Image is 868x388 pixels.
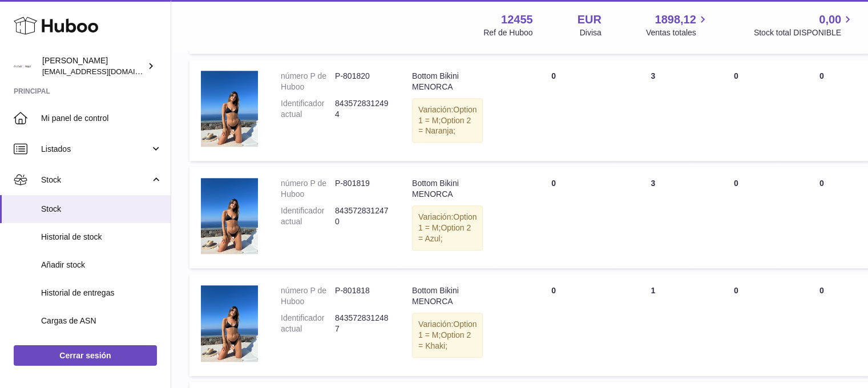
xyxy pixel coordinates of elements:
[494,59,612,161] td: 0
[779,167,865,268] td: 0
[41,316,162,326] span: Cargas de ASN
[418,330,471,350] span: Option 2 = Khaki;
[613,167,693,268] td: 3
[412,205,483,250] div: Variación:
[412,178,483,200] div: Bottom Bikini MENORCA
[613,274,693,375] td: 1
[335,71,389,92] dd: P-801820
[281,71,335,92] dt: número P de Huboo
[41,232,162,242] span: Historial de stock
[14,345,157,366] a: Cerrar sesión
[501,12,533,27] strong: 12455
[779,274,865,375] td: 0
[483,27,532,38] div: Ref de Huboo
[754,12,854,38] a: 0,00 Stock total DISPONIBLE
[655,12,696,27] span: 1898,12
[412,285,483,307] div: Bottom Bikini MENORCA
[41,288,162,298] span: Historial de entregas
[418,116,471,136] span: Option 2 = Naranja;
[494,274,612,375] td: 0
[42,55,145,77] div: [PERSON_NAME]
[412,98,483,143] div: Variación:
[754,27,854,38] span: Stock total DISPONIBLE
[41,144,150,155] span: Listados
[41,204,162,215] span: Stock
[281,285,335,307] dt: número P de Huboo
[335,205,389,227] dd: 8435728312470
[578,12,601,27] strong: EUR
[418,105,477,125] span: Option 1 = M;
[693,274,779,375] td: 0
[494,167,612,268] td: 0
[580,27,601,38] div: Divisa
[281,313,335,334] dt: Identificador actual
[281,205,335,227] dt: Identificador actual
[646,27,709,38] span: Ventas totales
[819,12,841,27] span: 0,00
[201,71,258,147] img: product image
[281,178,335,200] dt: número P de Huboo
[412,71,483,92] div: Bottom Bikini MENORCA
[613,59,693,161] td: 3
[418,212,477,232] span: Option 1 = M;
[335,98,389,120] dd: 8435728312494
[201,285,258,361] img: product image
[335,285,389,307] dd: P-801818
[693,59,779,161] td: 0
[646,12,709,38] a: 1898,12 Ventas totales
[335,178,389,200] dd: P-801819
[42,67,168,76] span: [EMAIL_ADDRESS][DOMAIN_NAME]
[779,59,865,161] td: 0
[41,175,150,185] span: Stock
[693,167,779,268] td: 0
[41,113,162,124] span: Mi panel de control
[335,313,389,334] dd: 8435728312487
[201,178,258,254] img: product image
[412,313,483,358] div: Variación:
[418,223,471,243] span: Option 2 = Azul;
[14,58,31,75] img: pedidos@glowrias.com
[41,260,162,270] span: Añadir stock
[281,98,335,120] dt: Identificador actual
